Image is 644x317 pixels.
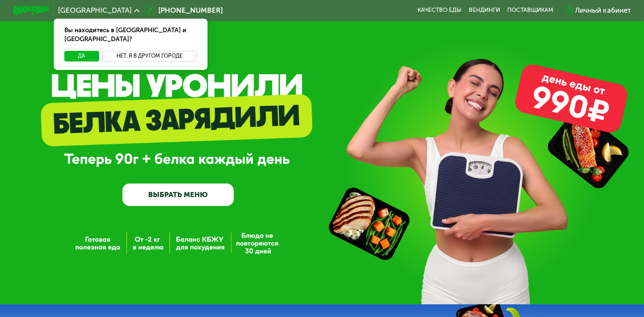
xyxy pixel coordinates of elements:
span: [GEOGRAPHIC_DATA] [58,7,132,14]
button: Да [64,51,99,61]
button: Нет, я в другом городе [102,51,197,61]
div: Личный кабинет [575,5,630,16]
div: Вы находитесь в [GEOGRAPHIC_DATA] и [GEOGRAPHIC_DATA]? [54,19,207,51]
a: Вендинги [469,7,500,14]
a: [PHONE_NUMBER] [144,5,223,16]
a: ВЫБРАТЬ МЕНЮ [122,184,234,206]
div: поставщикам [507,7,553,14]
a: Качество еды [417,7,462,14]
